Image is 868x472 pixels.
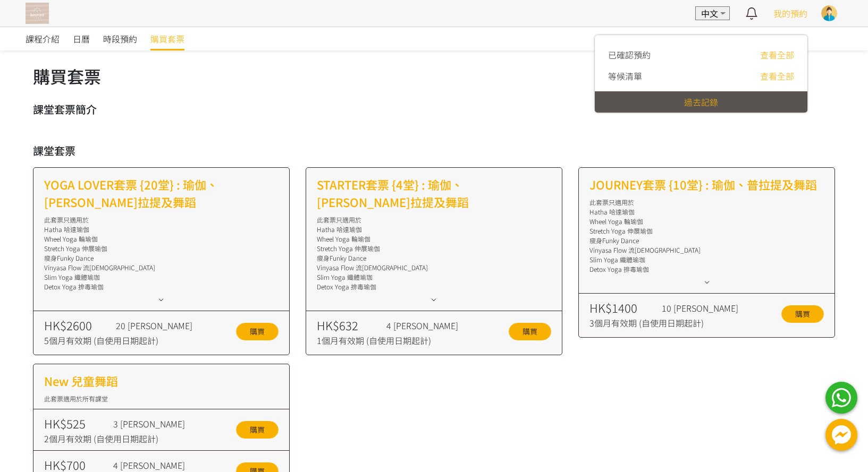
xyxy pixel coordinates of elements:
div: 2個月有效期 (自使用日期起計) [44,432,208,445]
div: HK$1400 [589,299,656,316]
div: Yoga Balance [PERSON_NAME]瑜伽(基礎) [44,291,279,301]
div: 3 [PERSON_NAME] [113,417,208,430]
div: 10 [PERSON_NAME] [662,302,757,314]
div: Detox Yoga 排毒瑜伽 [317,282,551,291]
h2: New 兒童舞蹈 [44,372,279,390]
div: 瘦身Funky Dance [317,253,551,263]
a: 購買 [509,323,551,340]
h2: JOURNEY套票 {10堂} : 瑜伽、普拉提及舞蹈 [589,176,824,193]
a: 購買套票 [150,27,184,50]
span: 時段預約 [103,32,137,45]
div: Hatha 哈達瑜伽 [589,207,824,217]
span: 此套票只適用於 [44,215,89,224]
div: 4 [PERSON_NAME] [113,459,208,471]
a: 時段預約 [103,27,137,50]
div: Yoga Balance [PERSON_NAME]瑜伽(基礎) [589,274,824,284]
a: 課程介紹 [26,27,60,50]
div: Vinyasa Flow 流[DEMOGRAPHIC_DATA] [589,245,824,255]
div: Slim Yoga 纖體瑜珈 [44,272,279,282]
div: Stretch Yoga 伸展瑜伽 [589,226,824,236]
div: 瘦身Funky Dance [44,253,279,263]
h3: 課堂套票簡介 [33,101,836,117]
div: Vinyasa Flow 流[DEMOGRAPHIC_DATA] [317,263,551,272]
span: 課程介紹 [26,32,60,45]
img: T57dtJh47iSJKDtQ57dN6xVUMYY2M0XQuGF02OI4.png [26,3,49,24]
div: Stretch Yoga 伸展瑜伽 [44,244,279,253]
span: 購買套票 [150,32,184,45]
a: 我的預約 [773,7,807,20]
div: HK$2600 [44,316,111,334]
h2: YOGA LOVER套票 {20堂} : 瑜伽、[PERSON_NAME]拉提及舞蹈 [44,176,279,211]
div: Detox Yoga 排毒瑜伽 [44,282,279,291]
a: 日曆 [73,27,90,50]
div: Wheel Yoga 輪瑜伽 [317,234,551,244]
div: Slim Yoga 纖體瑜珈 [589,255,824,264]
span: 此套票只適用於 [317,215,361,224]
div: Wheel Yoga 輪瑜伽 [44,234,279,244]
div: 20 [PERSON_NAME] [116,319,212,332]
div: 3個月有效期 (自使用日期起計) [589,316,757,329]
span: 已確認預約 [608,48,651,61]
div: Vinyasa Flow 流[DEMOGRAPHIC_DATA] [44,263,279,272]
div: 1個月有效期 (自使用日期起計) [317,334,481,347]
span: 等候清單 [608,70,642,82]
a: 查看全部 [760,48,794,61]
div: HK$525 [44,415,108,432]
div: Yoga Balance [PERSON_NAME]瑜伽(基礎) [317,291,551,301]
div: Hatha 哈達瑜伽 [44,225,279,234]
a: 過去記錄 [684,96,718,108]
div: Wheel Yoga 輪瑜伽 [589,217,824,226]
div: Slim Yoga 纖體瑜珈 [317,272,551,282]
div: 5個月有效期 (自使用日期起計) [44,334,212,347]
span: 此套票適用於所有課堂 [44,394,108,403]
div: 4 [PERSON_NAME] [386,319,481,332]
div: Stretch Yoga 伸展瑜伽 [317,244,551,253]
a: 購買 [781,305,824,323]
a: 購買 [236,421,279,439]
div: Hatha 哈達瑜伽 [317,225,551,234]
h1: 購買套票 [33,63,836,89]
div: Detox Yoga 排毒瑜伽 [589,264,824,274]
h3: 課堂套票 [33,143,836,159]
span: 日曆 [73,32,90,45]
a: 購買 [236,323,279,340]
a: 查看全部 [760,70,794,82]
span: 此套票只適用於 [589,198,634,207]
h2: STARTER套票 {4堂} : 瑜伽、[PERSON_NAME]拉提及舞蹈 [317,176,551,211]
div: 瘦身Funky Dance [589,236,824,245]
div: HK$632 [317,316,381,334]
